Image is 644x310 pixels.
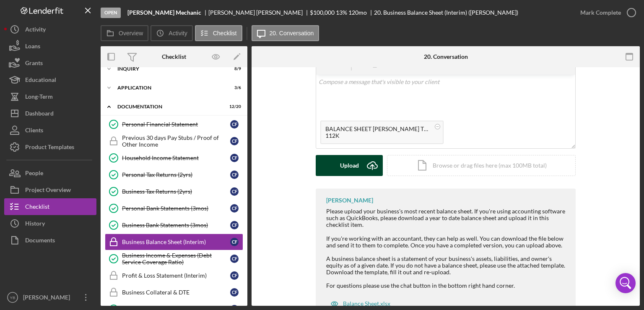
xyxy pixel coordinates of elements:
div: Personal Bank Statements (3mos) [122,205,230,212]
button: Documents [4,232,96,249]
div: Household Income Statement [122,155,230,161]
a: Business Tax Returns (2yrs)CF [105,183,243,200]
div: Activity [25,21,46,40]
div: Checklist [162,53,186,60]
div: 20. Business Balance Sheet (Interim) ([PERSON_NAME]) [374,9,518,16]
div: Balance Sheet.xlsx [343,300,390,307]
div: Upload [340,155,359,176]
div: Business Tax Returns (2yrs) [122,188,230,195]
div: Dashboard [25,105,54,124]
a: Personal Financial StatementCF [105,116,243,133]
div: Profit & Loss Statement (Interim) [122,272,230,279]
button: YB[PERSON_NAME] [4,289,96,306]
div: C F [230,171,239,179]
a: Personal Bank Statements (3mos)CF [105,200,243,217]
div: C F [230,187,239,196]
div: Educational [25,71,56,90]
div: 8 / 9 [226,66,241,71]
button: Grants [4,55,96,71]
div: Open Intercom Messenger [615,273,636,293]
div: Business Income & Expenses (Debt Service Coverage Ratio) [122,252,230,265]
div: C F [230,221,239,229]
div: Open [101,8,121,18]
div: Mark Complete [580,4,621,21]
div: 12 / 20 [226,104,241,109]
div: [PERSON_NAME] [PERSON_NAME] [208,9,310,16]
button: Dashboard [4,105,96,122]
a: Profit & Loss Statement (Interim)CF [105,267,243,284]
button: Clients [4,122,96,139]
div: 20. Conversation [424,53,468,60]
label: Overview [119,30,143,37]
div: 120 mo [348,9,367,16]
div: Clients [25,122,43,141]
div: [PERSON_NAME] [21,289,75,308]
div: 3 / 6 [226,85,241,90]
a: Business Collateral & DTECF [105,284,243,301]
text: YB [10,295,16,300]
button: Upload [316,155,383,176]
div: Business Balance Sheet (Interim) [122,239,230,245]
button: Long-Term [4,88,96,105]
label: 20. Conversation [270,30,314,37]
div: C F [230,271,239,280]
div: C F [230,238,239,246]
a: Previous 30 days Pay Stubs / Proof of Other IncomeCF [105,133,243,150]
button: Activity [151,25,192,41]
div: Business Bank Statements (3mos) [122,222,230,229]
button: Educational [4,71,96,88]
button: 20. Conversation [252,25,319,41]
button: Mark Complete [572,4,640,21]
div: Business Collateral & DTE [122,289,230,296]
button: History [4,215,96,232]
div: BALANCE SHEET [PERSON_NAME] TRUCK MECHANIC.pdf [325,126,430,132]
div: Personal Tax Returns (2yrs) [122,171,230,178]
div: C F [230,204,239,213]
div: Inquiry [117,66,220,71]
div: Application [117,85,220,90]
div: Grants [25,55,43,74]
button: Project Overview [4,181,96,198]
div: C F [230,154,239,162]
div: History [25,215,45,234]
span: $100,000 [310,9,335,16]
div: C F [230,288,239,297]
div: C F [230,137,239,145]
button: Product Templates [4,139,96,155]
div: Please upload your business's most recent balance sheet. If you're using accounting software such... [326,208,567,289]
button: Loans [4,38,96,55]
button: Checklist [4,198,96,215]
button: People [4,165,96,181]
div: Documentation [117,104,220,109]
label: Checklist [213,30,237,37]
button: Checklist [195,25,242,41]
div: 13 % [336,9,347,16]
div: Documents [25,232,55,251]
div: [PERSON_NAME] [326,197,373,204]
div: 112K [325,132,430,139]
div: Personal Financial Statement [122,121,230,128]
div: Product Templates [25,139,74,158]
div: C F [230,120,239,129]
a: Business Bank Statements (3mos)CF [105,217,243,234]
div: Project Overview [25,181,71,200]
div: Previous 30 days Pay Stubs / Proof of Other Income [122,134,230,148]
a: Business Income & Expenses (Debt Service Coverage Ratio)CF [105,250,243,267]
div: Loans [25,38,40,57]
label: Activity [169,30,187,37]
div: C F [230,255,239,263]
b: [PERSON_NAME] Mechanic [127,9,201,16]
button: Activity [4,21,96,38]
